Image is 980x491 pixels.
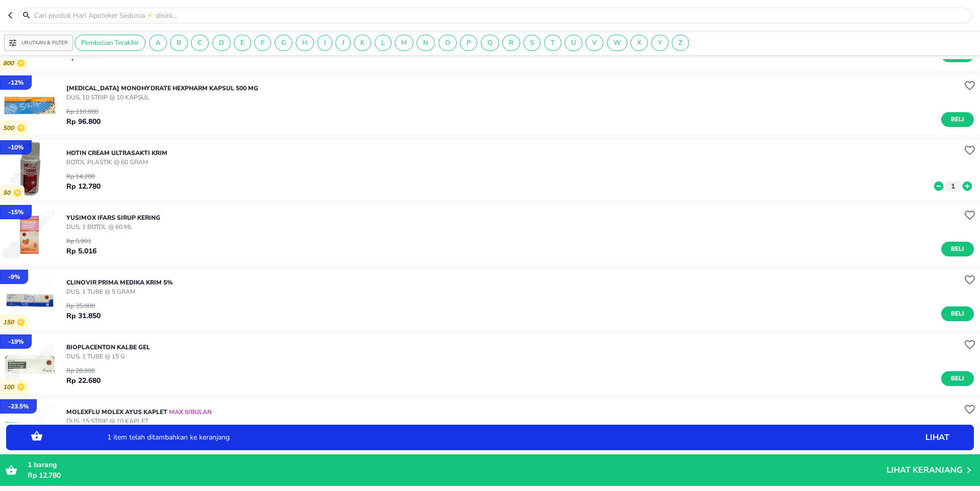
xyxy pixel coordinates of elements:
[275,38,292,47] span: G
[317,35,332,51] div: I
[66,181,101,192] p: Rp 12.780
[318,38,332,47] span: I
[66,366,101,375] p: Rp 28.000
[212,35,231,51] div: D
[630,35,648,51] div: X
[66,222,160,231] p: DUS, 1 BOTOL @ 60 ML
[3,383,17,391] p: 100
[21,39,68,47] p: Urutkan & Filter
[66,172,101,181] p: Rp 14.200
[3,124,17,132] p: 500
[949,244,966,254] span: Beli
[941,371,974,386] button: Beli
[941,306,974,321] button: Beli
[3,189,13,197] p: 50
[375,35,391,51] div: L
[545,38,561,47] span: T
[8,78,23,87] p: - 12 %
[213,38,230,47] span: D
[8,337,23,346] p: - 19 %
[395,38,413,47] span: M
[296,35,314,51] div: H
[66,407,212,417] p: MOLEXFLU Molex Ayus KAPLET
[3,319,17,326] p: 150
[565,38,582,47] span: U
[149,35,167,51] div: A
[586,38,603,47] span: V
[234,35,251,51] div: E
[8,402,29,411] p: - 23.5 %
[66,311,101,321] p: Rp 31.850
[66,301,101,311] p: Rp 35.000
[631,38,647,47] span: X
[460,35,477,51] div: P
[416,35,435,51] div: N
[672,35,689,51] div: Z
[354,35,371,51] div: K
[336,38,350,47] span: J
[949,308,966,319] span: Beli
[255,38,271,47] span: F
[8,208,23,217] p: - 15 %
[503,38,520,47] span: R
[191,38,208,47] span: C
[395,35,413,51] div: M
[585,35,603,51] div: V
[150,38,166,47] span: A
[941,242,974,256] button: Beli
[523,35,541,51] div: S
[75,38,145,47] span: Pembelian Terakhir
[524,38,540,47] span: S
[66,375,101,386] p: Rp 22.680
[66,287,173,296] p: DUS, 1 TUBE @ 5 GRAM
[66,213,160,222] p: YUSIMOX Ifars SIRUP KERING
[66,107,101,116] p: Rp 110.000
[949,114,966,125] span: Beli
[66,158,167,167] p: BOTOL PLASTIK @ 60 GRAM
[481,35,499,51] div: Q
[438,35,457,51] div: O
[66,343,150,352] p: BIOPLACENTON Kalbe GEL
[941,112,974,127] button: Beli
[375,38,391,47] span: L
[191,35,209,51] div: C
[945,181,961,192] button: 1
[66,417,212,426] p: DUS, 15 STRIP @ 10 KAPLET
[234,38,251,47] span: E
[75,35,145,51] div: Pembelian Terakhir
[170,35,188,51] div: B
[28,460,32,470] span: 1
[652,38,668,47] span: Y
[28,471,61,480] span: Rp 12.780
[481,38,499,47] span: Q
[66,148,167,158] p: HOTIN CREAM Ultrasakti KRIM
[8,272,20,281] p: - 9 %
[672,38,689,47] span: Z
[66,116,101,127] p: Rp 96.800
[167,408,212,416] span: MAX 9/BULAN
[3,60,17,67] p: 800
[8,143,23,152] p: - 10 %
[417,38,434,47] span: N
[335,35,351,51] div: J
[33,10,969,21] input: Cari produk Hari Apoteker Sedunia⚡ disini…
[296,38,313,47] span: H
[439,38,456,47] span: O
[607,38,627,47] span: W
[544,35,561,51] div: T
[651,35,669,51] div: Y
[354,38,371,47] span: K
[607,35,627,51] div: W
[66,352,150,361] p: DUS, 1 TUBE @ 15 G
[254,35,271,51] div: F
[170,38,187,47] span: B
[949,373,966,384] span: Beli
[66,93,258,102] p: DUS, 10 STRIP @ 10 KAPSUL
[460,38,477,47] span: P
[28,459,887,470] p: barang
[275,35,292,51] div: G
[66,84,258,93] p: [MEDICAL_DATA] MONOHYDRATE Hexpharm KAPSUL 500 MG
[948,181,958,192] p: 1
[4,35,73,51] button: Urutkan & Filter
[66,278,173,287] p: CLINOVIR Prima Medika KRIM 5%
